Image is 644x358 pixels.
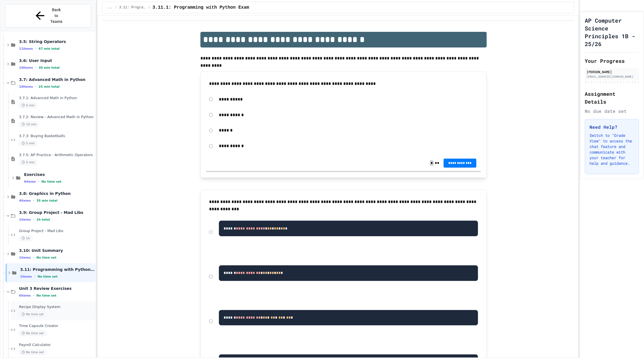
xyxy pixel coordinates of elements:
[19,256,31,259] span: 1 items
[20,267,94,272] span: 3.11: Programming with Python Exam
[19,331,46,336] span: No time set
[589,124,634,130] h3: Need Help?
[33,255,34,260] span: •
[19,305,94,309] span: Recipe Display System
[148,5,150,10] span: /
[35,46,36,51] span: •
[19,229,94,233] span: Group Project - Mad Libs
[19,153,94,157] span: 3.7.5: AP Practice - Arithmetic Operators
[38,179,39,184] span: •
[19,286,94,291] span: Unit 3 Review Exercises
[19,236,32,241] span: 1h
[19,294,31,297] span: 6 items
[586,69,637,74] div: [PERSON_NAME]
[585,16,639,48] h1: AP Computer Science Principles 1B - 25/26
[50,7,63,25] span: Back to Teams
[37,275,58,278] span: No time set
[36,199,57,202] span: 35 min total
[19,160,37,165] span: 5 min
[5,4,91,28] button: Back to Teams
[19,39,94,44] span: 3.5: String Operators
[585,57,639,65] h2: Your Progress
[36,256,56,259] span: No time set
[35,65,36,70] span: •
[39,66,60,70] span: 30 min total
[39,47,60,51] span: 47 min total
[19,191,94,196] span: 3.8: Graphics in Python
[41,180,61,183] span: No time set
[585,90,639,106] h2: Assignment Details
[33,217,34,222] span: •
[19,58,94,63] span: 3.6: User Input
[119,5,146,10] span: 3.11: Programming with Python Exam
[586,75,637,79] div: [EMAIL_ADDRESS][DOMAIN_NAME]
[19,47,33,51] span: 11 items
[19,350,46,355] span: No time set
[19,210,94,215] span: 3.9: Group Project - Mad Libs
[19,343,94,347] span: Payroll Calculator
[35,84,36,89] span: •
[19,77,94,82] span: 3.7: Advanced Math in Python
[19,141,37,146] span: 5 min
[19,134,94,139] span: 3.7.3: Buying Basketballs
[19,248,94,253] span: 3.10: Unit Summary
[19,324,94,328] span: Time Capsule Creator
[19,85,33,89] span: 10 items
[36,218,50,221] span: 1h total
[24,172,94,177] span: Exercises
[19,115,94,120] span: 3.7.2: Review - Advanced Math in Python
[19,122,39,127] span: 10 min
[19,312,46,317] span: No time set
[33,293,34,298] span: •
[19,199,31,202] span: 4 items
[19,103,37,108] span: 5 min
[20,275,32,278] span: 1 items
[19,66,33,70] span: 10 items
[19,218,31,221] span: 1 items
[106,5,113,10] span: ...
[585,108,639,114] div: No due date set
[115,5,117,10] span: /
[19,96,94,101] span: 3.7.1: Advanced Math in Python
[589,133,634,166] p: Switch to "Grade View" to access the chat feature and communicate with your teacher for help and ...
[33,198,34,203] span: •
[34,274,35,279] span: •
[152,4,249,11] span: 3.11.1: Programming with Python Exam
[39,85,60,89] span: 25 min total
[24,180,36,183] span: 6 items
[36,294,56,297] span: No time set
